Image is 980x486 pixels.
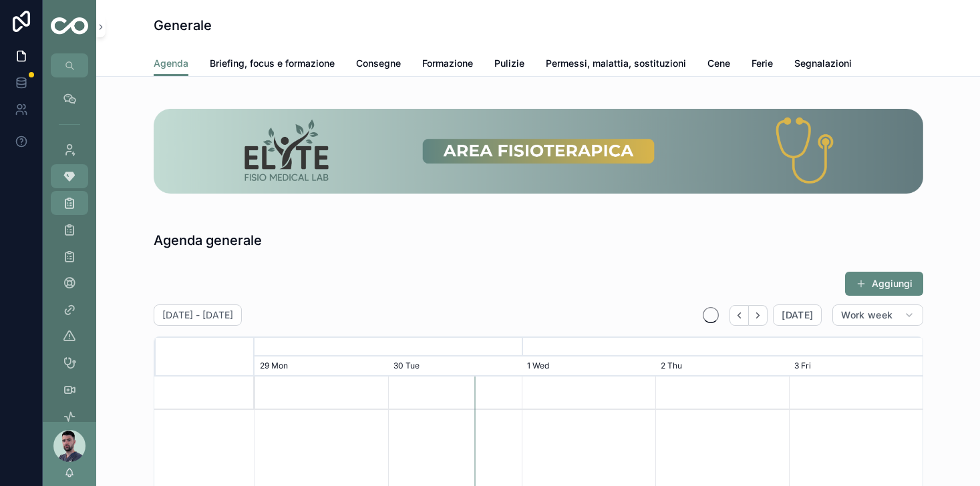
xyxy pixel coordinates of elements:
[154,231,262,250] h1: Agenda generale
[255,356,388,377] div: 29 Mon
[845,272,923,296] button: Aggiungi
[782,309,813,321] span: [DATE]
[789,356,923,377] div: 3 Fri
[707,57,730,70] span: Cene
[832,304,923,326] button: Work week
[546,57,686,70] span: Permessi, malattia, sostituzioni
[707,51,730,78] a: Cene
[210,57,335,70] span: Briefing, focus e formazione
[422,51,473,78] a: Formazione
[752,51,773,78] a: Ferie
[51,17,88,37] img: App logo
[43,77,96,422] div: scrollable content
[655,356,789,377] div: 2 Thu
[494,51,524,78] a: Pulizie
[522,356,655,377] div: 1 Wed
[356,57,401,70] span: Consegne
[752,57,773,70] span: Ferie
[154,57,188,70] span: Agenda
[162,308,233,322] h2: [DATE] - [DATE]
[422,57,473,70] span: Formazione
[154,51,188,77] a: Agenda
[154,109,923,194] img: 16062-6.png
[546,51,686,78] a: Permessi, malattia, sostituzioni
[388,356,522,377] div: 30 Tue
[154,16,212,35] h1: Generale
[841,309,892,321] span: Work week
[210,51,335,78] a: Briefing, focus e formazione
[356,51,401,78] a: Consegne
[794,57,852,70] span: Segnalazioni
[794,51,852,78] a: Segnalazioni
[494,57,524,70] span: Pulizie
[773,304,822,326] button: [DATE]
